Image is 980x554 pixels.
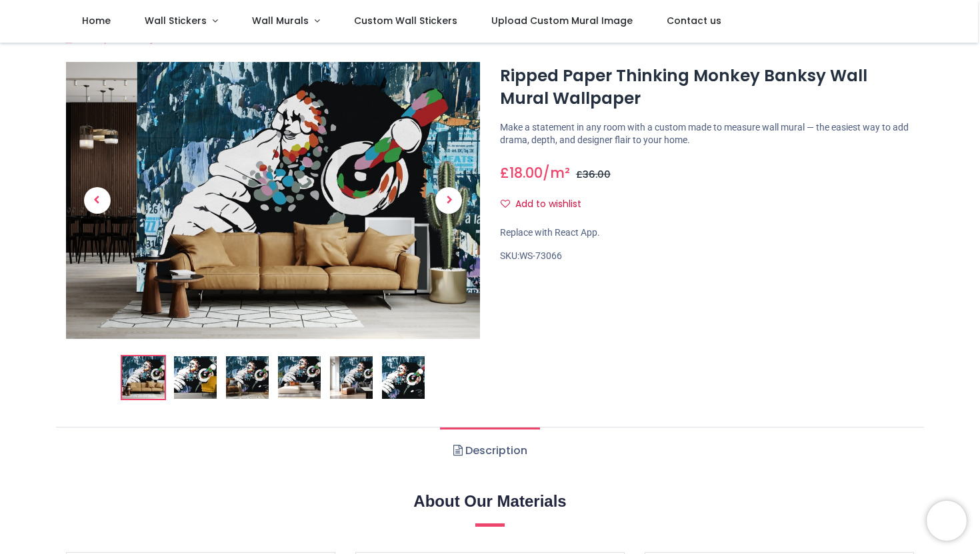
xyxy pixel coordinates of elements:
img: WS-73066-02 [174,356,217,399]
button: Add to wishlistAdd to wishlist [500,193,593,216]
span: WS-73066 [519,250,562,261]
span: Wall Stickers [145,14,207,27]
span: /m² [543,163,570,182]
span: £ [500,163,543,182]
span: Contact us [667,14,721,27]
img: WS-73066-06 [382,356,425,399]
h1: Ripped Paper Thinking Monkey Banksy Wall Mural Wallpaper [500,65,914,111]
a: Description [440,427,539,474]
h2: About Our Materials [66,490,914,513]
img: Ripped Paper Thinking Monkey Banksy Wall Mural Wallpaper [66,62,480,339]
p: Make a statement in any room with a custom made to measure wall mural — the easiest way to add dr... [500,121,914,147]
span: Next [435,187,462,214]
span: Previous [84,187,111,214]
img: WS-73066-04 [278,356,321,399]
iframe: Brevo live chat [927,501,967,541]
div: SKU: [500,250,914,263]
div: Replace with React App. [500,226,914,240]
a: Next [418,103,480,297]
span: 36.00 [583,168,611,181]
a: Previous [66,103,128,297]
span: Home [82,14,111,27]
span: £ [576,168,611,181]
span: Upload Custom Mural Image [491,14,633,27]
span: 18.00 [509,163,543,182]
img: WS-73066-05 [330,356,373,399]
span: Custom Wall Stickers [354,14,457,27]
img: Ripped Paper Thinking Monkey Banksy Wall Mural Wallpaper [122,356,165,399]
span: Wall Murals [252,14,309,27]
img: WS-73066-03 [226,356,269,399]
i: Add to wishlist [501,199,510,208]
